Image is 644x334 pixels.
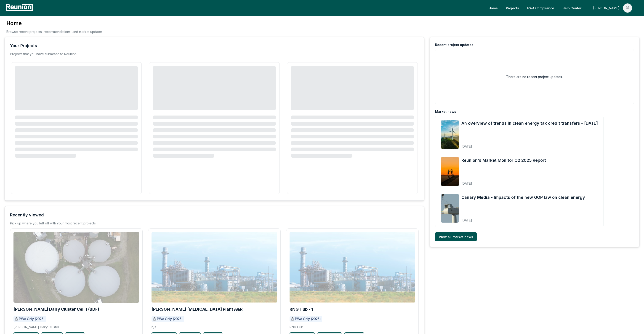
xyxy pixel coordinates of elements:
[461,215,585,223] div: [DATE]
[10,43,37,49] div: Your Projects
[157,317,183,321] p: PWA Only (2025)
[13,325,59,329] p: [PERSON_NAME] Dairy Cluster
[441,157,459,186] img: Reunion's Market Monitor Q2 2025 Report
[10,221,96,226] div: Pick up where you left off with your most recent projects.
[593,3,621,13] div: [PERSON_NAME]
[502,3,523,13] a: Projects
[441,120,459,149] img: An overview of trends in clean energy tax credit transfers - August 2025
[6,20,103,27] h3: Home
[461,141,598,149] div: [DATE]
[295,317,321,321] p: PWA Only (2025)
[461,178,546,186] div: [DATE]
[152,325,156,329] p: n/a
[461,157,546,164] a: Reunion's Market Monitor Q2 2025 Report
[290,325,303,329] p: RNG Hub
[559,3,585,13] a: Help Center
[19,317,45,321] p: PWA Only (2025)
[10,212,44,218] div: Recently viewed
[10,52,77,56] p: Projects that you have submitted to Reunion.
[435,43,473,47] div: Recent project updates
[506,74,563,79] h2: There are no recent project updates.
[590,3,636,13] button: [PERSON_NAME]
[6,29,103,34] p: Browse recent projects, recommendations, and market updates.
[435,109,456,114] div: Market news
[461,194,585,201] a: Canary Media - Impacts of the new GOP law on clean energy
[485,3,639,13] nav: Main
[524,3,558,13] a: PWA Compliance
[461,120,598,127] a: An overview of trends in clean energy tax credit transfers - [DATE]
[485,3,501,13] a: Home
[441,194,459,223] img: Canary Media - Impacts of the new GOP law on clean energy
[435,232,477,241] a: View all market news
